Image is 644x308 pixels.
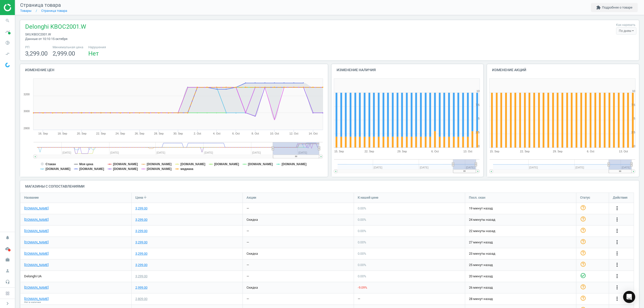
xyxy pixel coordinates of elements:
[135,285,147,290] div: 2,999.00
[553,150,562,153] tspan: 29. Sep
[58,132,67,135] tspan: 18. Sep
[135,195,143,200] span: Цена
[113,167,138,171] tspan: [DOMAIN_NAME]
[252,132,259,135] tspan: 8. Oct
[247,263,249,267] div: —
[614,216,620,223] button: more_vert
[613,195,627,200] span: Действия
[24,251,49,256] a: [DOMAIN_NAME]
[24,206,49,211] a: [DOMAIN_NAME]
[135,297,147,301] div: 2,809.00
[154,132,164,135] tspan: 28. Sep
[24,300,41,304] span: Нет в наличии
[580,261,586,267] i: help_outline
[365,150,374,153] tspan: 22. Sep
[3,27,12,36] i: timeline
[614,273,620,279] i: more_vert
[38,132,48,135] tspan: 16. Sep
[24,217,49,222] a: [DOMAIN_NAME]
[309,132,317,135] tspan: 14. Oct
[614,262,620,268] i: more_vert
[25,37,67,41] span: Данные от 10:10 15 октября
[358,240,366,244] span: 0.00 %
[358,229,366,233] span: 0.00 %
[79,167,104,171] tspan: [DOMAIN_NAME]
[25,23,86,32] span: Delonghi KBOC2001.W
[580,295,586,301] i: help_outline
[135,217,147,222] div: 3,299.00
[431,150,438,153] tspan: 6. Oct
[397,150,407,153] tspan: 29. Sep
[115,132,125,135] tspan: 24. Sep
[248,162,273,166] tspan: [DOMAIN_NAME]
[614,284,620,291] button: more_vert
[20,9,31,13] a: Товары
[616,27,636,35] div: По дням
[358,195,378,200] span: К нашей цене
[247,206,249,211] div: —
[580,273,586,279] i: check_circle_outline
[580,250,586,256] i: help_outline
[614,216,620,223] i: more_vert
[247,297,249,301] div: —
[180,162,205,166] tspan: [DOMAIN_NAME]
[358,206,366,210] span: 0.00 %
[614,239,620,246] button: more_vert
[20,181,639,192] h4: Магазины с сопоставлениями
[469,217,572,222] span: 24 минуты назад
[247,274,249,279] div: —
[77,132,87,135] tspan: 20. Sep
[3,38,12,48] i: pie_chart_outlined
[580,195,590,200] span: Статус
[469,274,572,279] span: 20 минут назад
[24,229,49,233] a: [DOMAIN_NAME]
[88,45,106,50] span: Нарушения
[580,284,586,290] i: help_outline
[332,64,484,76] h4: Изменение наличия
[3,266,12,276] i: person
[634,117,635,120] text: 5
[3,16,12,25] i: search
[469,240,572,245] span: 27 минут назад
[1,300,14,307] button: chevron_right
[469,195,485,200] span: Посл. скан
[4,4,39,11] img: ajHJNr6hYgQAAAAASUVORK5CYII=
[591,3,638,12] button: extensionПодробнее о товаре
[580,205,586,211] i: help_outline
[614,296,620,302] i: more_vert
[614,205,620,212] button: more_vert
[614,228,620,234] button: more_vert
[632,90,635,93] text: 10
[20,64,328,76] h4: Изменение цен
[147,162,172,166] tspan: [DOMAIN_NAME]
[614,205,620,211] i: more_vert
[24,240,49,245] a: [DOMAIN_NAME]
[281,162,306,166] tspan: [DOMAIN_NAME]
[46,167,70,171] tspan: [DOMAIN_NAME]
[358,252,366,255] span: 0.00 %
[24,263,49,267] a: [DOMAIN_NAME]
[358,218,366,222] span: 0.00 %
[469,263,572,267] span: 25 минут назад
[3,255,12,265] i: work
[53,50,75,57] span: 2,999.00
[24,110,30,113] text: 3000
[616,23,635,27] label: Как нарезать
[113,162,138,166] tspan: [DOMAIN_NAME]
[270,132,279,135] tspan: 10. Oct
[619,150,628,153] tspan: 13. Oct
[3,49,12,59] i: compare_arrows
[135,263,147,267] div: 3,299.00
[213,132,220,135] tspan: 4. Oct
[247,195,256,200] span: Акции
[173,132,183,135] tspan: 30. Sep
[469,297,572,301] span: 28 минут назад
[580,216,586,222] i: help_outline
[634,145,635,148] text: 0
[358,297,360,301] div: —
[3,233,12,242] i: notifications
[247,240,249,245] div: —
[476,90,479,93] text: 10
[596,5,601,10] i: extension
[623,291,635,303] div: Open Intercom Messenger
